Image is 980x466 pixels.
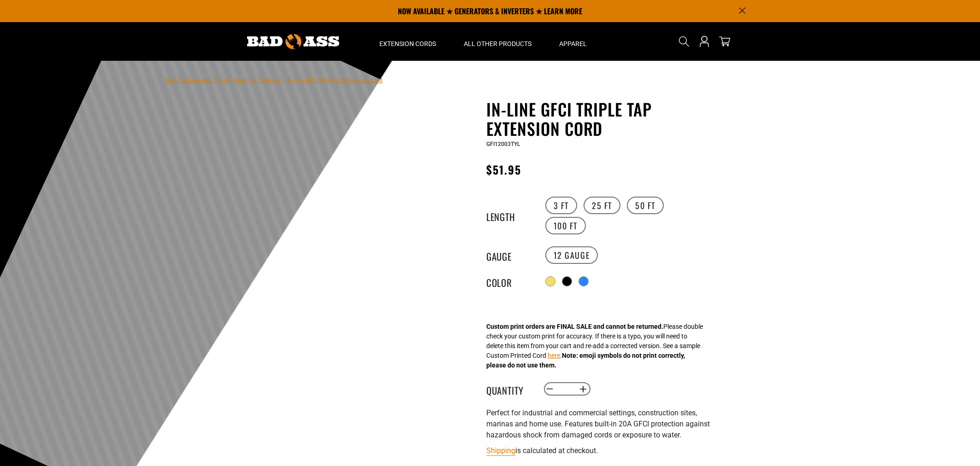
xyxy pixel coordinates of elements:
a: Shipping [486,446,515,455]
label: 25 FT [584,197,620,214]
legend: Length [486,210,532,221]
summary: All Other Products [450,22,545,61]
summary: Apparel [545,22,601,61]
span: › [230,77,232,84]
label: 100 FT [545,217,586,234]
div: is calculated at checkout. [486,444,712,457]
legend: Color [486,275,532,287]
a: Return to Collection [234,77,283,84]
label: Quantity [486,383,532,395]
img: Bad Ass Extension Cords [247,34,339,49]
strong: Note: emoji symbols do not print correctly, please do not use them. [486,352,685,369]
label: 3 FT [545,197,577,214]
legend: Gauge [486,249,532,261]
span: GFI12003TYL [486,141,520,147]
div: Please double check your custom print for accuracy. If there is a typo, you will need to delete t... [486,322,703,370]
span: Perfect for industrial and commercial settings, construction sites, marinas and home use. Feature... [486,408,710,439]
h1: In-Line GFCI Triple Tap Extension Cord [486,99,712,138]
span: $51.95 [486,161,521,178]
summary: Search [677,34,691,49]
summary: Extension Cords [366,22,450,61]
span: All Other Products [464,40,531,48]
strong: Custom print orders are FINAL SALE and cannot be returned. [486,323,663,330]
span: Apparel [559,40,587,48]
label: 50 FT [627,197,664,214]
nav: breadcrumbs [166,75,383,86]
span: In-Line GFCI Triple Tap Extension Cord [288,77,383,84]
span: › [284,77,286,84]
label: 12 Gauge [545,246,598,264]
button: here [548,351,560,361]
a: Bad Ass Extension Cords [166,77,228,84]
span: Extension Cords [379,40,436,48]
